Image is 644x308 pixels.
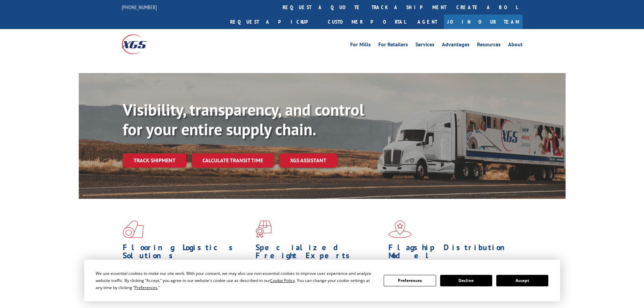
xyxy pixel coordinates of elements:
[411,15,444,29] a: Agent
[384,275,436,286] button: Preferences
[388,243,516,263] h1: Flagship Distribution Model
[444,15,523,29] a: Join Our Team
[378,42,408,49] a: For Retailers
[84,260,560,301] div: Cookie Consent Prompt
[192,153,274,168] a: Calculate transit time
[256,220,271,238] img: xgs-icon-focused-on-flooring-red
[135,285,158,290] span: Preferences
[477,42,501,49] a: Resources
[442,42,470,49] a: Advantages
[123,153,186,167] a: Track shipment
[256,243,383,263] h1: Specialized Freight Experts
[496,275,548,286] button: Accept
[123,243,251,263] h1: Flooring Logistics Solutions
[415,42,434,49] a: Services
[388,220,412,238] img: xgs-icon-flagship-distribution-model-red
[225,15,323,29] a: Request a pickup
[279,153,337,168] a: XGS ASSISTANT
[350,42,371,49] a: For Mills
[122,4,157,10] a: [PHONE_NUMBER]
[123,99,364,140] b: Visibility, transparency, and control for your entire supply chain.
[96,270,376,291] div: We use essential cookies to make our site work. With your consent, we may also use non-essential ...
[323,15,411,29] a: Customer Portal
[440,275,492,286] button: Decline
[508,42,523,49] a: About
[123,220,144,238] img: xgs-icon-total-supply-chain-intelligence-red
[270,278,295,283] span: Cookie Policy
